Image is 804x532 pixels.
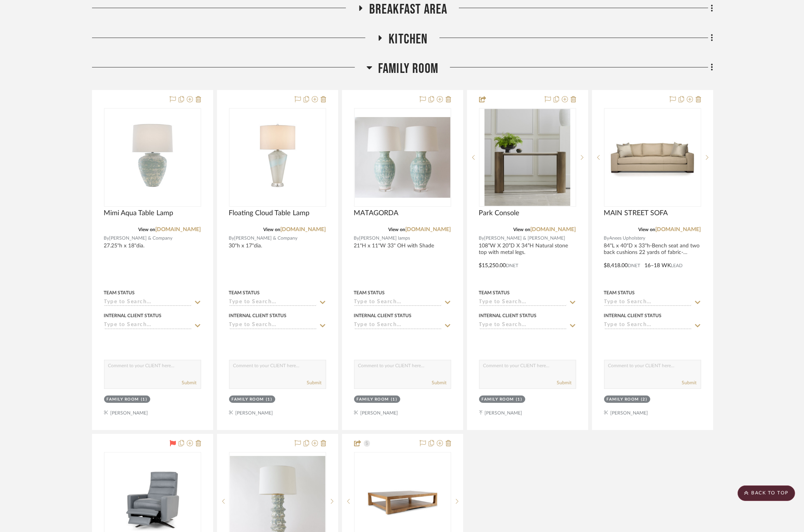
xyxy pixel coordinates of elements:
div: Team Status [104,289,135,296]
input: Type to Search… [229,322,317,329]
a: [DOMAIN_NAME] [281,227,326,232]
img: Mimi Aqua Table Lamp [114,109,191,206]
img: MATAGORDA [355,117,450,198]
span: View on [639,227,656,232]
div: 0 [604,109,701,206]
img: MAIN STREET SOFA [605,126,700,189]
div: Family Room [357,397,389,402]
div: Internal Client Status [104,312,162,319]
button: Submit [682,379,697,386]
button: Submit [432,379,447,386]
span: By [229,235,234,242]
span: MAIN STREET SOFA [604,209,668,218]
div: Internal Client Status [229,312,287,319]
span: View on [264,227,281,232]
div: Team Status [229,289,260,296]
div: Team Status [479,289,510,296]
div: Team Status [354,289,385,296]
div: (1) [141,397,148,402]
a: [DOMAIN_NAME] [156,227,201,232]
input: Type to Search… [104,322,192,329]
button: Submit [307,379,322,386]
input: Type to Search… [604,322,692,329]
span: By [104,235,109,242]
div: (2) [641,397,648,402]
span: [PERSON_NAME] lamps [359,235,410,242]
div: (1) [266,397,273,402]
span: [PERSON_NAME] & [PERSON_NAME] [484,235,566,242]
div: Internal Client Status [354,312,412,319]
div: Family Room [482,397,514,402]
img: Park Console [484,109,570,206]
span: Anees Upholstery [610,235,646,242]
a: [DOMAIN_NAME] [531,227,576,232]
div: Family Room [607,397,639,402]
input: Type to Search… [354,322,442,329]
span: View on [514,227,531,232]
span: [PERSON_NAME] & Company [234,235,298,242]
input: Type to Search… [104,299,192,306]
div: (1) [391,397,398,402]
span: Floating Cloud Table Lamp [229,209,310,218]
input: Type to Search… [479,299,567,306]
input: Type to Search… [604,299,692,306]
a: [DOMAIN_NAME] [656,227,701,232]
button: Submit [182,379,197,386]
span: View on [139,227,156,232]
span: Mimi Aqua Table Lamp [104,209,174,218]
div: 0 [229,109,326,206]
span: MATAGORDA [354,209,399,218]
span: By [354,235,359,242]
span: Park Console [479,209,520,218]
div: Internal Client Status [479,312,537,319]
span: Kitchen [389,31,427,48]
div: Family Room [232,397,264,402]
input: Type to Search… [229,299,317,306]
span: By [604,235,610,242]
div: 0 [354,109,451,206]
input: Type to Search… [354,299,442,306]
a: [DOMAIN_NAME] [406,227,451,232]
span: View on [389,227,406,232]
span: [PERSON_NAME] & Company [109,235,173,242]
div: Family Room [107,397,139,402]
span: Family Room [378,60,438,77]
input: Type to Search… [479,322,567,329]
scroll-to-top-button: BACK TO TOP [738,485,795,501]
div: (1) [516,397,523,402]
div: Team Status [604,289,635,296]
img: Floating Cloud Table Lamp [239,109,316,206]
span: By [479,235,484,242]
button: Submit [557,379,572,386]
div: Internal Client Status [604,312,662,319]
span: Breakfast Area [369,1,448,18]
